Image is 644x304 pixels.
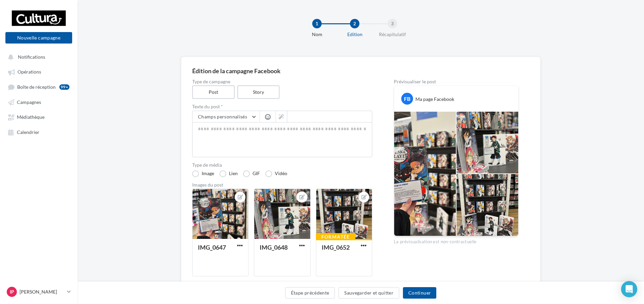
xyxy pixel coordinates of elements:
button: Notifications [4,51,71,63]
a: Opérations [4,65,74,78]
div: Open Intercom Messenger [621,281,637,297]
div: IMG_0652 [322,244,350,251]
a: Campagnes [4,96,74,108]
span: IP [10,288,14,295]
button: Étape précédente [285,287,335,299]
div: 1 [312,19,322,28]
a: Boîte de réception99+ [4,81,74,93]
div: Récapitulatif [371,31,414,38]
div: Ma page Facebook [415,96,454,103]
a: Médiathèque [4,111,74,123]
button: Continuer [403,287,436,299]
label: Texte du post * [192,104,372,109]
span: Opérations [18,69,41,75]
a: IP [PERSON_NAME] [5,285,72,298]
span: Calendrier [17,129,39,135]
p: [PERSON_NAME] [20,288,64,295]
button: Sauvegarder et quitter [339,287,399,299]
label: Image [192,170,214,177]
button: Champs personnalisés [193,111,260,122]
label: Lien [219,170,238,177]
div: FB [401,93,413,105]
label: Story [237,85,280,99]
span: Boîte de réception [17,84,56,90]
div: 99+ [59,84,69,90]
label: Vidéo [265,170,287,177]
span: Campagnes [17,99,41,105]
div: 3 [388,19,397,28]
div: Formatée [316,233,355,241]
button: Nouvelle campagne [5,32,72,44]
div: IMG_0648 [260,244,288,251]
div: IMG_0647 [198,244,226,251]
div: 2 [350,19,359,28]
div: Images du post [192,183,372,187]
div: Nom [295,31,339,38]
a: Calendrier [4,126,74,138]
div: Prévisualiser le post [394,79,519,84]
label: Type de campagne [192,79,372,84]
span: Médiathèque [17,114,45,120]
span: Notifications [18,54,45,60]
label: GIF [243,170,260,177]
div: La prévisualisation est non-contractuelle [394,236,519,245]
label: Type de média [192,163,372,167]
label: Post [192,85,235,99]
span: Champs personnalisés [198,114,247,119]
div: Édition de la campagne Facebook [192,68,529,74]
div: Edition [333,31,376,38]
